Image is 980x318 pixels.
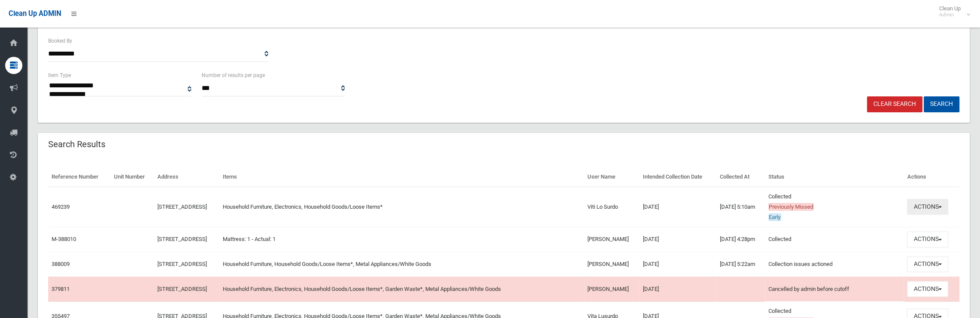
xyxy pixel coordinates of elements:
span: Previously Missed [768,203,814,210]
td: Collection issues actioned [765,252,904,277]
td: [PERSON_NAME] [584,227,640,252]
a: [STREET_ADDRESS] [157,236,207,242]
th: Status [765,167,904,187]
th: Reference Number [48,167,111,187]
th: Actions [903,167,959,187]
td: [DATE] 4:28pm [716,227,765,252]
td: [PERSON_NAME] [584,252,640,277]
label: Item Type [48,71,71,80]
th: Intended Collection Date [639,167,716,187]
td: [PERSON_NAME] [584,277,640,302]
button: Actions [907,281,948,297]
label: Booked By [48,36,72,46]
td: [DATE] [639,227,716,252]
small: Admin [939,12,961,18]
label: Number of results per page [202,71,265,80]
a: [STREET_ADDRESS] [157,204,207,210]
span: Early [768,213,781,221]
td: Household Furniture, Household Goods/Loose Items*, Metal Appliances/White Goods [219,252,584,277]
th: Address [154,167,219,187]
span: Clean Up [935,5,969,18]
span: Clean Up ADMIN [9,9,61,18]
td: Household Furniture, Electronics, Household Goods/Loose Items* [219,187,584,227]
a: 379811 [52,286,70,292]
td: [DATE] 5:22am [716,252,765,277]
th: Collected At [716,167,765,187]
th: Unit Number [111,167,154,187]
td: Cancelled by admin before cutoff [765,277,904,302]
header: Search Results [38,136,116,153]
th: User Name [584,167,640,187]
a: 469239 [52,204,70,210]
td: Viti Lo Surdo [584,187,640,227]
button: Search [924,96,959,112]
td: [DATE] [639,277,716,302]
a: [STREET_ADDRESS] [157,286,207,292]
a: M-388010 [52,236,76,242]
a: 388009 [52,261,70,267]
button: Actions [907,256,948,272]
button: Actions [907,232,948,247]
td: Mattress: 1 - Actual: 1 [219,227,584,252]
td: Household Furniture, Electronics, Household Goods/Loose Items*, Garden Waste*, Metal Appliances/W... [219,277,584,302]
a: Clear Search [867,96,922,112]
td: Collected [765,187,904,227]
a: [STREET_ADDRESS] [157,261,207,267]
td: Collected [765,227,904,252]
button: Actions [907,199,948,215]
td: [DATE] [639,187,716,227]
th: Items [219,167,584,187]
td: [DATE] [639,252,716,277]
td: [DATE] 5:10am [716,187,765,227]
